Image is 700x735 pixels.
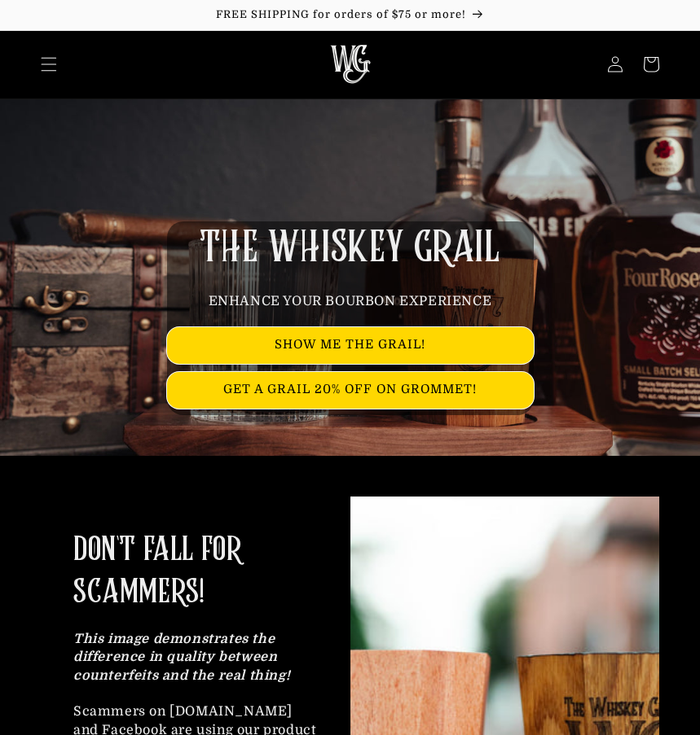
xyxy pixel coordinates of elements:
[167,327,534,364] a: SHOW ME THE GRAIL!
[200,227,500,269] span: THE WHISKEY GRAIL
[31,46,67,82] summary: Menu
[16,8,684,22] p: FREE SHIPPING for orders of $75 or more!
[73,529,318,614] h2: DON'T FALL FOR SCAMMERS!
[73,632,290,683] strong: This image demonstrates the difference in quality between counterfeits and the real thing!
[209,294,492,308] span: ENHANCE YOUR BOURBON EXPERIENCE
[330,45,371,84] img: The Whiskey Grail
[167,372,534,409] a: GET A GRAIL 20% OFF ON GROMMET!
